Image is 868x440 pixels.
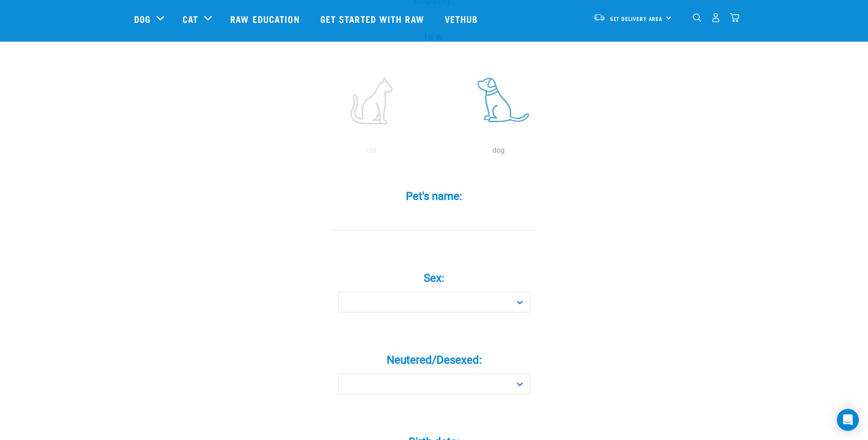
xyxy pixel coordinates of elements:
a: Raw Education [221,0,311,37]
img: home-icon-1@2x.png [693,13,701,22]
a: Get started with Raw [311,0,436,37]
img: user.png [711,13,721,22]
a: Cat [183,12,198,26]
label: Pet's name: [297,188,571,204]
p: dog [437,145,561,156]
img: home-icon@2x.png [730,13,739,22]
div: Open Intercom Messenger [837,409,859,431]
img: van-moving.png [593,13,605,21]
label: Sex: [297,270,571,286]
span: Set Delivery Area [610,17,663,20]
a: Vethub [436,0,490,37]
label: Neutered/Desexed: [297,352,571,368]
a: Dog [134,12,151,26]
p: cat [310,145,433,156]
